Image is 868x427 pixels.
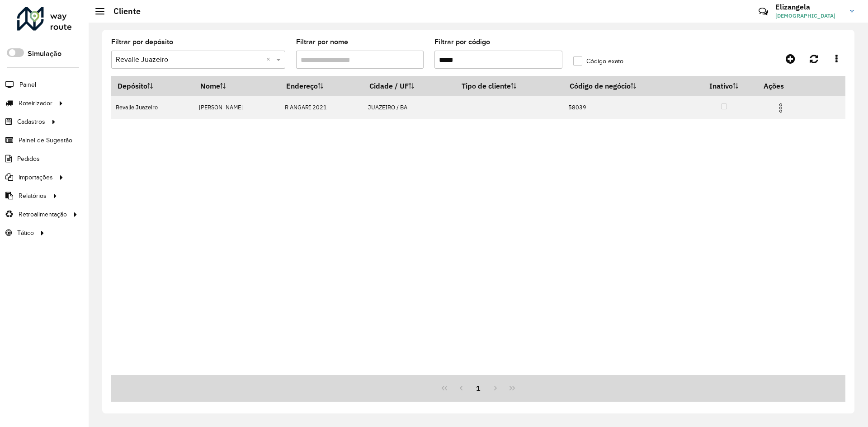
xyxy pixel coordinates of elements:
[19,99,52,108] span: Roteirizador
[434,37,490,47] label: Filtrar por código
[363,96,455,119] td: JUAZEIRO / BA
[19,210,67,219] span: Retroalimentação
[691,76,757,96] th: Inativo
[111,76,194,96] th: Depósito
[19,191,47,201] span: Relatórios
[775,12,843,20] span: [DEMOGRAPHIC_DATA]
[17,154,40,164] span: Pedidos
[194,76,280,96] th: Nome
[363,76,455,96] th: Cidade / UF
[573,56,623,66] label: Código exato
[19,136,72,145] span: Painel de Sugestão
[280,96,363,119] td: R ANGARI 2021
[266,54,274,65] span: Clear all
[194,96,280,119] td: [PERSON_NAME]
[19,173,53,182] span: Importações
[296,37,348,47] label: Filtrar por nome
[17,117,45,127] span: Cadastros
[754,2,773,21] a: Contato Rápido
[28,48,61,59] label: Simulação
[757,76,811,95] th: Ações
[111,96,194,119] td: Revalle Juazeiro
[563,76,690,96] th: Código de negócio
[104,6,141,16] h2: Cliente
[19,80,36,89] span: Painel
[470,380,487,397] button: 1
[775,3,843,11] h3: Elizangela
[17,228,34,238] span: Tático
[563,96,690,119] td: 58039
[455,76,563,96] th: Tipo de cliente
[111,37,173,47] label: Filtrar por depósito
[280,76,363,96] th: Endereço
